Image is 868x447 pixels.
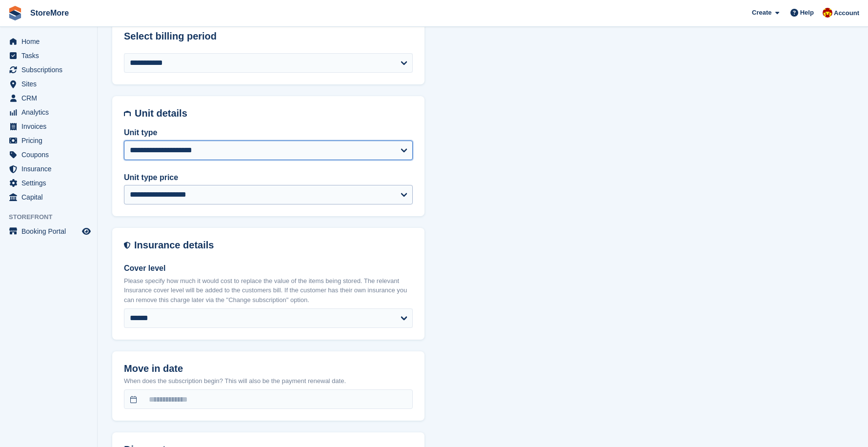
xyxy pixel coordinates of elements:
[5,49,92,62] a: menu
[5,148,92,162] a: menu
[5,224,92,238] a: menu
[135,108,413,119] h2: Unit details
[21,190,80,204] span: Capital
[124,276,413,305] p: Please specify how much it would cost to replace the value of the items being stored. The relevan...
[21,162,80,176] span: Insurance
[21,35,80,48] span: Home
[124,172,413,183] label: Unit type price
[26,5,73,21] a: StoreMore
[124,240,130,251] img: insurance-details-icon-731ffda60807649b61249b889ba3c5e2b5c27d34e2e1fb37a309f0fde93ff34a.svg
[5,63,92,77] a: menu
[5,176,92,190] a: menu
[21,91,80,105] span: CRM
[5,105,92,119] a: menu
[5,190,92,204] a: menu
[21,224,80,238] span: Booking Portal
[81,225,92,237] a: Preview store
[8,6,22,20] img: stora-icon-8386f47178a22dfd0bd8f6a31ec36ba5ce8667c1dd55bd0f319d3a0aa187defe.svg
[124,31,413,42] h2: Select billing period
[834,8,859,18] span: Account
[823,8,832,18] img: Store More Team
[5,35,92,48] a: menu
[124,127,413,139] label: Unit type
[9,212,97,222] span: Storefront
[21,63,80,77] span: Subscriptions
[800,8,814,18] span: Help
[21,148,80,162] span: Coupons
[124,263,413,274] label: Cover level
[5,91,92,105] a: menu
[21,49,80,62] span: Tasks
[134,240,413,251] h2: Insurance details
[124,376,413,386] p: When does the subscription begin? This will also be the payment renewal date.
[5,120,92,133] a: menu
[5,134,92,147] a: menu
[124,363,413,374] h2: Move in date
[5,162,92,176] a: menu
[124,108,131,119] img: unit-details-icon-595b0c5c156355b767ba7b61e002efae458ec76ed5ec05730b8e856ff9ea34a9.svg
[752,8,771,18] span: Create
[21,120,80,133] span: Invoices
[21,77,80,91] span: Sites
[21,105,80,119] span: Analytics
[5,77,92,91] a: menu
[21,134,80,147] span: Pricing
[21,176,80,190] span: Settings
